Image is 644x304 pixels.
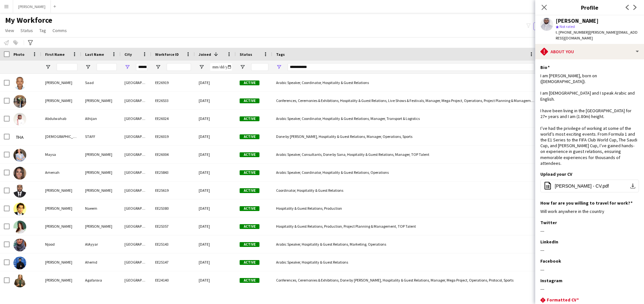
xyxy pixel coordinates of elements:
button: Everyone5,846 [533,22,565,30]
img: Adil Naeem [13,203,26,215]
div: [PERSON_NAME] [81,146,121,163]
div: About you [535,44,644,59]
div: AlAyyar [81,235,121,253]
div: [GEOGRAPHIC_DATA] [121,182,151,199]
div: [DATE] [195,217,236,235]
div: [GEOGRAPHIC_DATA] [121,128,151,145]
div: Njood [41,235,81,253]
span: Active [240,170,259,175]
div: [DATE] [195,235,236,253]
span: Active [240,152,259,157]
div: [DATE] [195,164,236,181]
div: Arabic Speaker, Coordinator, Hospitality & Guest Relations, Operations [272,164,538,181]
span: Comms [52,28,67,33]
h3: How far are you willing to travel for work? [540,200,632,206]
input: Workforce ID Filter Input [167,63,191,71]
div: Will work anywhere in the country [540,208,639,214]
span: Status [20,28,33,33]
span: t. [PHONE_NUMBER] [556,30,589,35]
span: Status [240,52,252,57]
div: [DATE] [195,128,236,145]
span: Active [240,206,259,211]
div: [DEMOGRAPHIC_DATA] [41,128,81,145]
img: Omar Ahemd [13,257,26,269]
h3: Bio [540,64,550,70]
h3: Formatted CV [547,297,579,303]
div: EE26004 [151,146,195,163]
div: [DATE] [195,74,236,91]
span: My Workforce [5,15,52,25]
img: Cecilia Pitre [13,95,26,108]
button: Open Filter Menu [276,64,282,70]
div: EE26024 [151,110,195,127]
span: Active [240,80,259,85]
span: Active [240,278,259,283]
img: Mohammed Yousif [13,185,26,198]
div: --- [540,286,639,292]
div: [PERSON_NAME] [81,217,121,235]
a: Tag [37,26,49,35]
div: [PERSON_NAME] [41,217,81,235]
img: Amanda Paige [13,221,26,233]
div: [GEOGRAPHIC_DATA] [121,164,151,181]
span: Active [240,188,259,193]
div: EE25843 [151,164,195,181]
span: Tags [276,52,285,57]
div: Hospitality & Guest Relations, Production [272,199,538,217]
span: View [5,28,14,33]
div: Conferences, Ceremonies & Exhibitions, Hospitality & Guest Relations, Live Shows & Festivals, Man... [272,92,538,109]
button: Open Filter Menu [155,64,161,70]
h3: Facebook [540,258,561,264]
div: EE26019 [151,128,195,145]
input: Tags Filter Input [288,63,534,71]
div: [GEOGRAPHIC_DATA] [121,146,151,163]
div: Coordinator, Hospitality & Guest Relations [272,182,538,199]
div: Done by [PERSON_NAME], Hospitality & Guest Relations, Manager, Operations, Sports [272,128,538,145]
span: Active [240,116,259,121]
button: Open Filter Menu [124,64,130,70]
div: EE26919 [151,74,195,91]
span: City [124,52,132,57]
div: [PERSON_NAME] [41,92,81,109]
div: Arabic Speaker, Coordinator, Hospitality & Guest Relations, Manager, Transport & Logistics [272,110,538,127]
button: Open Filter Menu [45,64,51,70]
h3: LinkedIn [540,239,558,245]
span: Last Name [85,52,104,57]
div: EE25619 [151,182,195,199]
span: Not rated [560,24,575,29]
img: Njood AlAyyar [13,239,26,251]
div: Maysa [41,146,81,163]
div: [DATE] [195,110,236,127]
div: [GEOGRAPHIC_DATA] [121,199,151,217]
div: EE24140 [151,271,195,289]
h3: Twitter [540,220,557,225]
div: --- [540,267,639,273]
input: Joined Filter Input [210,63,232,71]
input: Last Name Filter Input [97,63,117,71]
button: Open Filter Menu [85,64,91,70]
div: [PERSON_NAME] [41,74,81,91]
div: Agafarova [81,271,121,289]
a: Status [18,26,36,35]
div: [DATE] [195,199,236,217]
h3: Instagram [540,278,562,283]
img: Jesus STAFF [13,131,26,144]
div: Arabic Speaker, Hospitality & Guest Relations [272,253,538,271]
span: Photo [13,52,24,57]
div: EE25143 [151,235,195,253]
button: [PERSON_NAME] [13,0,51,13]
span: Active [240,224,259,229]
div: Amenah [41,164,81,181]
input: Status Filter Input [251,63,268,71]
span: Active [240,134,259,139]
div: [PERSON_NAME] [556,18,599,24]
div: Ahemd [81,253,121,271]
img: Ahmed Saad [13,77,26,90]
div: Abdulwahab [41,110,81,127]
img: Aleksandra Agafarova [13,274,26,287]
span: Workforce ID [155,52,179,57]
div: [GEOGRAPHIC_DATA] [121,271,151,289]
div: EE25147 [151,253,195,271]
div: Naeem [81,199,121,217]
img: Maysa Boudargham [13,149,26,162]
